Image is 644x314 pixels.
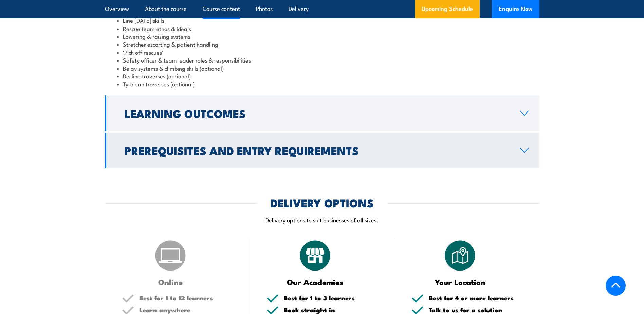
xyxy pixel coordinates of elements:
li: Line [DATE] skills [117,16,527,24]
li: Rescue team ethos & ideals [117,24,527,32]
h5: Best for 1 to 3 learners [284,295,378,301]
li: Safety officer & team leader roles & responsibilities [117,56,527,64]
h2: Prerequisites and Entry Requirements [125,145,509,155]
h5: Learn anywhere [139,307,233,313]
li: ‘Pick off rescues’ [117,48,527,56]
h2: DELIVERY OPTIONS [271,198,374,207]
li: Belay systems & climbing skills (optional) [117,64,527,72]
h5: Talk to us for a solution [429,307,522,313]
h3: Our Academies [266,278,364,286]
p: Delivery options to suit businesses of all sizes. [105,216,539,224]
li: Stretcher escorting & patient handling [117,40,527,48]
li: Decline traverses (optional) [117,72,527,80]
h5: Book straight in [284,307,378,313]
a: Prerequisites and Entry Requirements [105,133,539,168]
h5: Best for 4 or more learners [429,295,522,301]
li: Tyrolean traverses (optional) [117,80,527,88]
li: Lowering & raising systems [117,32,527,40]
a: Learning Outcomes [105,95,539,131]
h3: Online [122,278,219,286]
h3: Your Location [411,278,509,286]
h2: Learning Outcomes [125,108,509,118]
h5: Best for 1 to 12 learners [139,295,233,301]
